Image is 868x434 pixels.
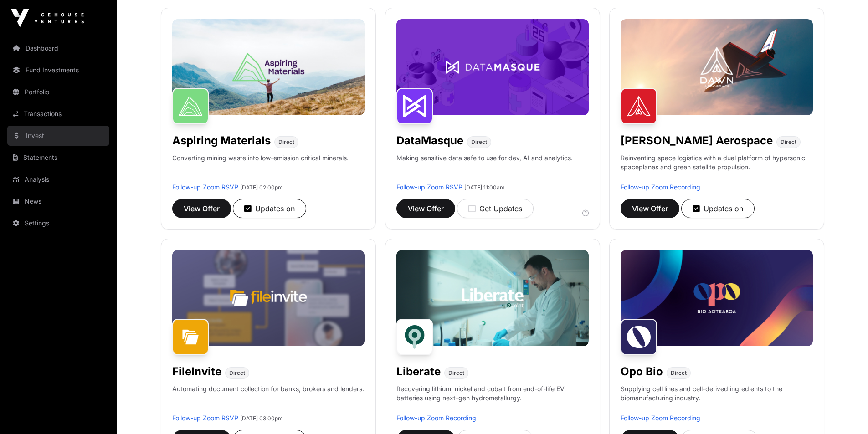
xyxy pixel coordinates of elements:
[7,169,109,189] a: Analysis
[278,138,294,146] span: Direct
[172,153,349,183] p: Converting mining waste into low-emission critical minerals.
[464,184,505,191] span: [DATE] 11:00am
[172,384,364,414] p: Automating document collection for banks, brokers and lenders.
[621,153,813,183] p: Reinventing space logistics with a dual platform of hypersonic spaceplanes and green satellite pr...
[621,183,700,191] a: Follow-up Zoom Recording
[396,199,455,218] button: View Offer
[7,213,109,233] a: Settings
[822,390,868,434] iframe: Chat Widget
[172,19,365,115] img: Aspiring-Banner.jpg
[396,414,476,422] a: Follow-up Zoom Recording
[172,414,238,422] a: Follow-up Zoom RSVP
[471,138,487,146] span: Direct
[7,148,109,168] a: Statements
[184,203,220,214] span: View Offer
[396,384,589,414] p: Recovering lithium, nickel and cobalt from end-of-life EV batteries using next-gen hydrometallurgy.
[7,191,109,211] a: News
[229,369,245,377] span: Direct
[7,126,109,146] a: Invest
[233,199,306,218] button: Updates on
[621,250,813,346] img: Opo-Bio-Banner.jpg
[396,364,441,379] h1: Liberate
[172,88,209,124] img: Aspiring Materials
[172,133,271,148] h1: Aspiring Materials
[7,82,109,102] a: Portfolio
[7,60,109,80] a: Fund Investments
[172,183,238,191] a: Follow-up Zoom RSVP
[396,88,433,124] img: DataMasque
[468,203,522,214] div: Get Updates
[693,203,743,214] div: Updates on
[240,184,283,191] span: [DATE] 02:00pm
[621,133,773,148] h1: [PERSON_NAME] Aerospace
[172,199,231,218] button: View Offer
[396,133,463,148] h1: DataMasque
[621,199,679,218] button: View Offer
[396,153,573,183] p: Making sensitive data safe to use for dev, AI and analytics.
[11,9,84,27] img: Icehouse Ventures Logo
[457,199,534,218] button: Get Updates
[7,104,109,124] a: Transactions
[408,203,444,214] span: View Offer
[621,364,663,379] h1: Opo Bio
[621,414,700,422] a: Follow-up Zoom Recording
[172,319,209,355] img: FileInvite
[172,364,221,379] h1: FileInvite
[396,19,589,115] img: DataMasque-Banner.jpg
[621,88,657,124] img: Dawn Aerospace
[781,138,796,146] span: Direct
[632,203,668,214] span: View Offer
[671,369,687,377] span: Direct
[7,38,109,58] a: Dashboard
[396,183,462,191] a: Follow-up Zoom RSVP
[621,319,657,355] img: Opo Bio
[621,384,813,403] p: Supplying cell lines and cell-derived ingredients to the biomanufacturing industry.
[240,415,283,422] span: [DATE] 03:00pm
[172,250,365,346] img: File-Invite-Banner.jpg
[396,250,589,346] img: Liberate-Banner.jpg
[244,203,295,214] div: Updates on
[396,319,433,355] img: Liberate
[621,19,813,115] img: Dawn-Banner.jpg
[681,199,755,218] button: Updates on
[448,369,464,377] span: Direct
